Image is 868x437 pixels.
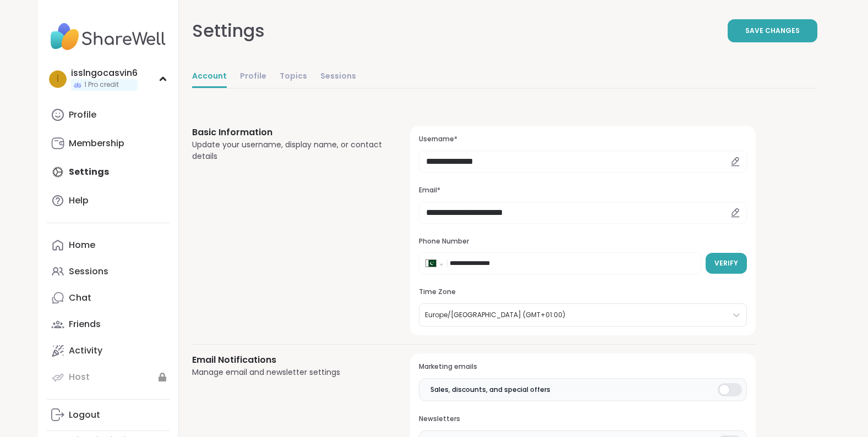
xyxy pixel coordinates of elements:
button: Verify [706,253,747,274]
h3: Marketing emails [419,362,746,372]
a: Sessions [47,258,170,285]
h3: Newsletters [419,414,746,424]
button: Save Changes [728,19,817,42]
a: Host [47,364,170,390]
a: Sessions [320,66,356,88]
h3: Basic Information [192,126,384,139]
div: Profile [69,109,96,121]
span: 1 Pro credit [84,80,119,90]
div: isslngocasvin6 [71,67,138,79]
a: Chat [47,285,170,311]
span: Verify [714,258,738,268]
div: Chat [69,292,91,304]
a: Friends [47,311,170,338]
div: Friends [69,318,101,330]
div: Membership [69,137,124,150]
a: Activity [47,338,170,364]
a: Topics [280,66,307,88]
span: Save Changes [745,26,800,36]
div: Help [69,195,89,207]
div: Home [69,239,95,251]
a: Help [47,187,170,214]
h3: Email* [419,186,746,195]
span: Sales, discounts, and special offers [430,385,550,395]
span: i [57,72,59,86]
h3: Email Notifications [192,353,384,367]
a: Home [47,232,170,258]
h3: Phone Number [419,237,746,246]
h3: Time Zone [419,287,746,297]
div: Settings [192,18,265,44]
div: Host [69,371,90,383]
a: Logout [47,402,170,428]
a: Account [192,66,227,88]
a: Profile [47,102,170,128]
h3: Username* [419,135,746,144]
div: Logout [69,409,100,421]
a: Profile [240,66,266,88]
div: Update your username, display name, or contact details [192,139,384,162]
img: ShareWell Nav Logo [47,18,170,56]
a: Membership [47,130,170,157]
div: Sessions [69,265,108,278]
div: Activity [69,345,102,357]
div: Manage email and newsletter settings [192,367,384,378]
